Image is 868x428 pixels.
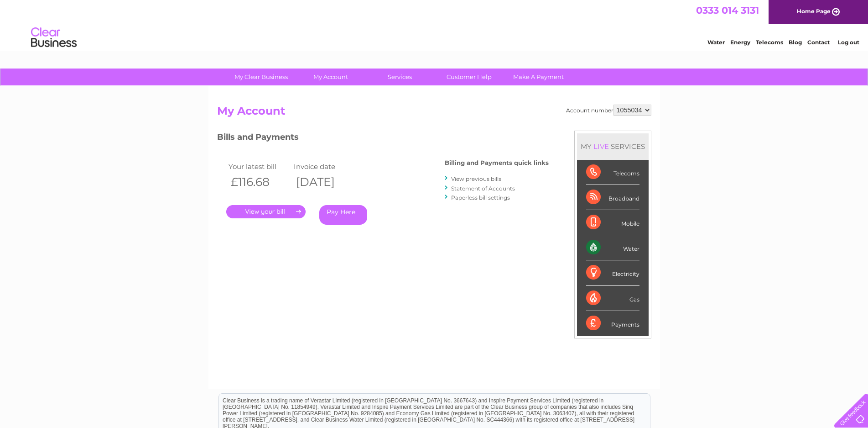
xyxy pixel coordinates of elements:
[586,160,639,185] div: Telecoms
[31,24,77,52] img: logo.png
[789,39,802,46] a: Blog
[451,194,510,201] a: Paperless bill settings
[319,205,367,225] a: Pay Here
[219,5,650,44] div: Clear Business is a trading name of Verastar Limited (registered in [GEOGRAPHIC_DATA] No. 3667643...
[586,185,639,210] div: Broadband
[226,205,306,218] a: .
[696,5,759,16] a: 0333 014 3131
[838,39,859,46] a: Log out
[586,210,639,235] div: Mobile
[362,69,437,85] a: Services
[586,260,639,285] div: Electricity
[451,175,501,182] a: View previous bills
[291,160,357,173] td: Invoice date
[586,235,639,260] div: Water
[807,39,830,46] a: Contact
[431,69,507,85] a: Customer Help
[291,173,357,191] th: [DATE]
[592,142,611,151] div: LIVE
[223,69,299,85] a: My Clear Business
[756,39,783,46] a: Telecoms
[217,131,549,147] h3: Bills and Payments
[730,39,750,46] a: Energy
[226,160,292,173] td: Your latest bill
[577,133,649,159] div: MY SERVICES
[293,69,368,85] a: My Account
[501,69,576,85] a: Make A Payment
[566,105,651,116] div: Account number
[586,286,639,311] div: Gas
[226,173,292,191] th: £116.68
[451,185,515,192] a: Statement of Accounts
[217,105,651,122] h2: My Account
[586,311,639,336] div: Payments
[707,39,725,46] a: Water
[445,159,549,166] h4: Billing and Payments quick links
